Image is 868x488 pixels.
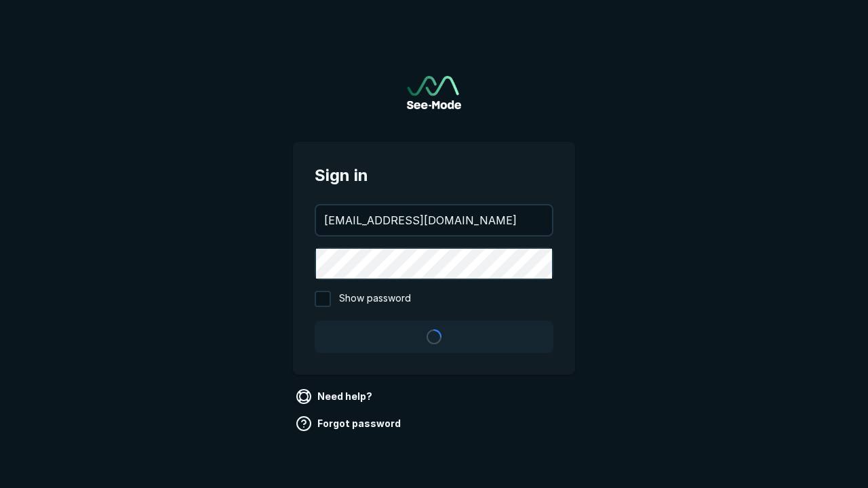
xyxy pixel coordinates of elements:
a: Need help? [293,386,378,407]
input: your@email.com [316,205,552,235]
a: Forgot password [293,413,406,434]
a: Go to sign in [407,76,461,109]
span: Sign in [315,163,553,188]
span: Show password [339,291,411,307]
img: See-Mode Logo [407,76,461,109]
